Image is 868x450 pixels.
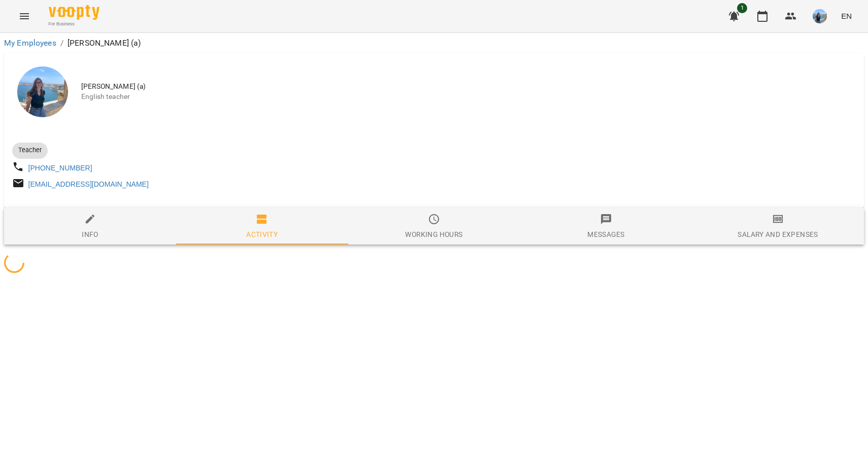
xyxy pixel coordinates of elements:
[405,228,462,240] div: Working hours
[587,228,624,240] div: Messages
[60,37,63,49] li: /
[28,180,149,188] a: [EMAIL_ADDRESS][DOMAIN_NAME]
[12,146,48,155] span: Teacher
[841,11,852,21] span: EN
[813,9,827,23] img: 8b0d75930c4dba3d36228cba45c651ae.jpg
[4,37,864,49] nav: breadcrumb
[837,7,856,25] button: EN
[68,37,141,49] p: [PERSON_NAME] (а)
[17,66,68,117] img: Ковальовська Анастасія Вячеславівна (а)
[28,164,92,172] a: [PHONE_NUMBER]
[49,5,99,20] img: Voopty Logo
[4,38,56,48] a: My Employees
[81,92,856,102] span: English teacher
[12,4,37,28] button: Menu
[246,228,278,240] div: Activity
[737,3,747,13] span: 1
[738,228,818,240] div: Salary and Expenses
[81,82,856,92] span: [PERSON_NAME] (а)
[82,228,98,240] div: Info
[49,21,99,27] span: For Business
